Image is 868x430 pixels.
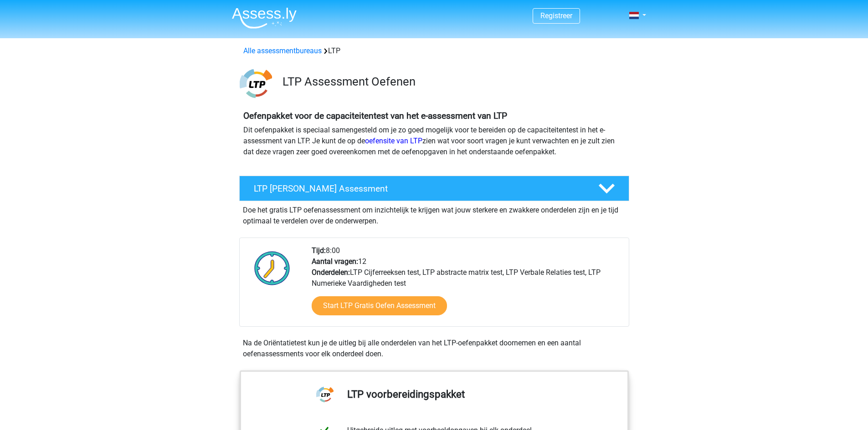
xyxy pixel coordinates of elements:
[240,67,272,100] img: ltp.png
[249,245,295,291] img: Klok
[236,176,633,201] a: LTP [PERSON_NAME] Assessment
[365,137,422,145] a: oefensite van LTP
[243,111,507,121] b: Oefenpakket voor de capaciteitentest van het e-assessment van LTP
[239,338,629,359] div: Na de Oriëntatietest kun je de uitleg bij alle onderdelen van het LTP-oefenpakket doornemen en ee...
[254,183,584,194] h4: LTP [PERSON_NAME] Assessment
[240,46,629,56] div: LTP
[239,201,629,227] div: Doe het gratis LTP oefenassessment om inzichtelijk te krijgen wat jouw sterkere en zwakkere onder...
[312,268,350,277] b: Onderdelen:
[312,257,358,266] b: Aantal vragen:
[540,11,572,20] a: Registreer
[243,125,625,157] p: Dit oefenpakket is speciaal samengesteld om je zo goed mogelijk voor te bereiden op de capaciteit...
[305,245,628,326] div: 8:00 12 LTP Cijferreeksen test, LTP abstracte matrix test, LTP Verbale Relaties test, LTP Numerie...
[243,46,322,55] a: Alle assessmentbureaus
[312,296,447,315] a: Start LTP Gratis Oefen Assessment
[282,75,622,89] h3: LTP Assessment Oefenen
[232,7,297,29] img: Assessly
[312,246,326,255] b: Tijd:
